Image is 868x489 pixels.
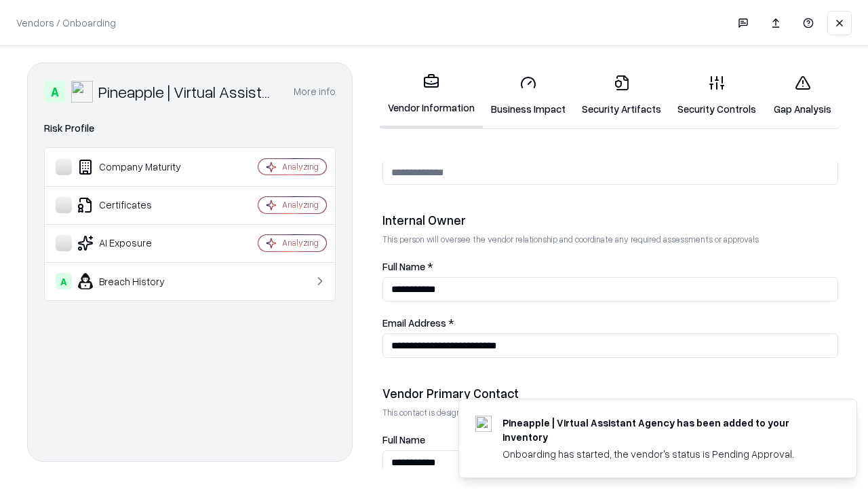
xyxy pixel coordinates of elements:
div: Onboarding has started, the vendor's status is Pending Approval. [502,447,824,461]
img: trypineapple.com [475,416,492,432]
a: Business Impact [483,64,574,127]
div: Analyzing [282,237,319,249]
div: Company Maturity [56,159,218,175]
div: Analyzing [282,161,319,173]
p: This person will oversee the vendor relationship and coordinate any required assessments or appro... [382,234,838,245]
label: Full Name * [382,261,838,272]
div: A [44,81,66,103]
p: This contact is designated to receive the assessment request from Shift [382,407,838,418]
div: Pineapple | Virtual Assistant Agency [98,81,277,103]
div: Pineapple | Virtual Assistant Agency has been added to your inventory [502,416,824,444]
div: Breach History [56,273,218,289]
div: AI Exposure [56,235,218,251]
div: Vendor Primary Contact [382,385,838,401]
label: Full Name [382,435,838,445]
div: Risk Profile [44,120,336,137]
a: Vendor Information [380,62,483,128]
label: Email Address * [382,318,838,328]
a: Security Artifacts [574,64,669,127]
a: Security Controls [669,64,764,127]
div: Analyzing [282,199,319,211]
img: Pineapple | Virtual Assistant Agency [71,81,93,103]
button: More info [294,79,336,104]
div: A [56,273,72,289]
div: Internal Owner [382,212,838,228]
p: Vendors / Onboarding [16,16,116,30]
a: Gap Analysis [764,64,841,127]
div: Certificates [56,197,218,213]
